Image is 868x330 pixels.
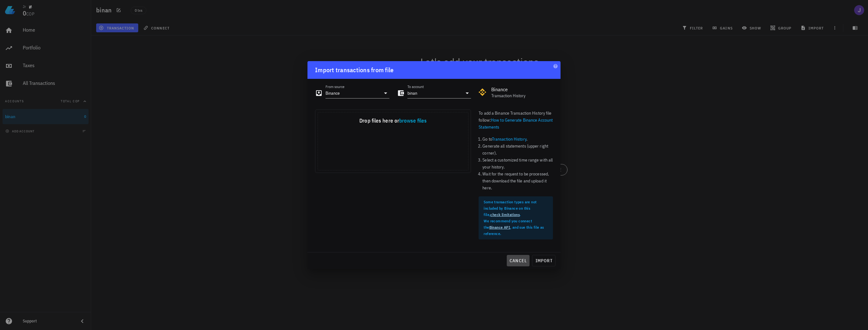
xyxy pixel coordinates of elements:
[407,84,424,89] label: To account
[482,143,553,156] li: Generate all statements (upper right corner).
[509,258,527,263] span: cancel
[489,225,510,230] a: Binance API
[479,110,553,130] p: To add a Binance Transaction History file follow:
[318,117,468,124] div: Drop files here or
[532,255,555,266] button: import
[484,219,544,236] span: We recommend you connect the , and sue this file as reference.
[482,156,553,170] li: Select a customized time range with all your history.
[535,258,553,263] span: import
[492,136,526,142] a: Transaction History
[479,117,553,130] a: How to Generate Binance Account Statements
[490,212,520,217] a: check limitations
[491,93,553,98] div: Transaction History
[484,200,536,217] span: Some transaction types are not included by Binance on this file, .
[491,86,553,92] div: Binance
[315,110,471,173] div: Uppy Dashboard
[325,84,344,89] label: From source
[315,65,394,75] div: Import transactions from file
[482,170,553,191] li: Wait for the request to be processed, then download the file and upload it here.
[399,118,427,124] button: browse files
[507,255,530,266] button: cancel
[482,136,553,143] li: Go to .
